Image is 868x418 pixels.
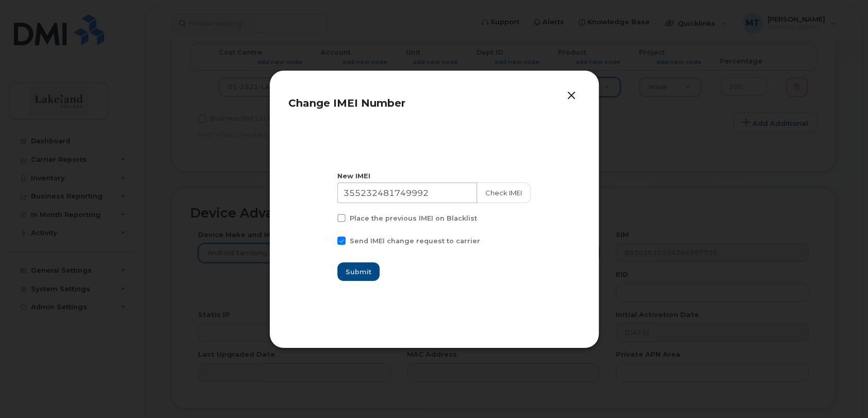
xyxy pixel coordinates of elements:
input: Send IMEI change request to carrier [325,237,330,242]
span: Send IMEI change request to carrier [350,237,480,245]
span: Change IMEI Number [288,97,405,109]
input: Place the previous IMEI on Blacklist [325,214,330,219]
span: Place the previous IMEI on Blacklist [350,214,477,222]
div: New IMEI [337,171,531,181]
button: Check IMEI [477,182,531,203]
button: Submit [337,262,380,281]
span: Submit [346,267,371,277]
